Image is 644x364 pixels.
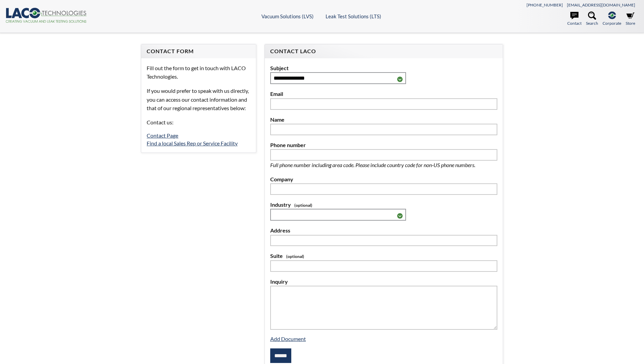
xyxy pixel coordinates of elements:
label: Subject [270,64,497,73]
label: Address [270,226,497,235]
a: Leak Test Solutions (LTS) [326,13,381,19]
a: Add Document [270,336,306,342]
a: [EMAIL_ADDRESS][DOMAIN_NAME] [567,2,635,7]
a: Vacuum Solutions (LVS) [261,13,314,19]
label: Email [270,89,497,98]
p: Contact us: [147,118,250,127]
span: Corporate [603,20,621,26]
a: Store [626,12,635,26]
label: Inquiry [270,277,497,286]
p: If you would prefer to speak with us directly, you can access our contact information and that of... [147,86,250,113]
h4: Contact Form [147,48,250,55]
h4: Contact LACO [270,48,497,55]
a: Contact Page [147,132,178,139]
p: Fill out the form to get in touch with LACO Technologies. [147,64,250,81]
a: Find a local Sales Rep or Service Facility [147,140,238,146]
label: Industry [270,200,497,209]
label: Name [270,115,497,124]
label: Company [270,175,497,184]
a: [PHONE_NUMBER] [527,2,563,7]
a: Search [586,12,598,26]
a: Contact [567,12,582,26]
p: Full phone number including area code. Please include country code for non-US phone numbers. [270,161,497,169]
label: Phone number [270,141,497,149]
label: Suite [270,251,497,260]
